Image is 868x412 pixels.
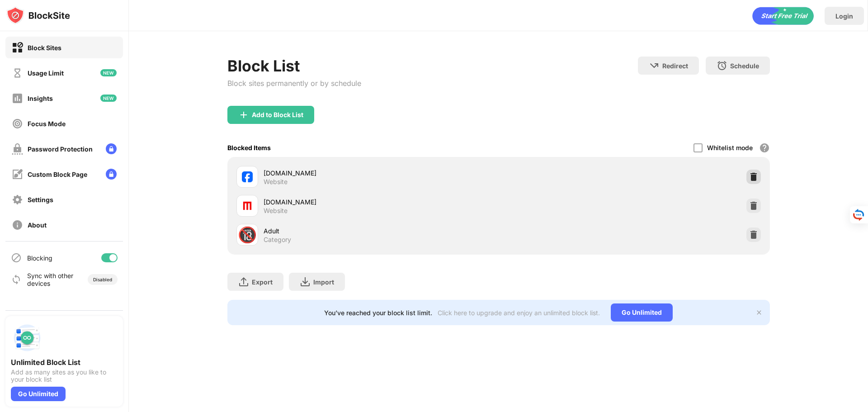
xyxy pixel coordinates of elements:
[242,171,253,182] img: favicons
[835,12,853,20] div: Login
[28,120,66,128] div: Focus Mode
[28,145,93,153] div: Password Protection
[238,226,257,244] div: 🔞
[28,170,87,178] div: Custom Block Page
[28,69,64,77] div: Usage Limit
[264,226,499,236] div: Adult
[324,309,432,317] div: You’ve reached your block list limit.
[28,44,61,52] div: Block Sites
[12,42,23,53] img: block-on.svg
[12,169,23,180] img: customize-block-page-off.svg
[438,309,600,317] div: Click here to upgrade and enjoy an unlimited block list.
[227,144,271,152] div: Blocked Items
[11,322,43,354] img: push-block-list.svg
[662,62,688,70] div: Redirect
[11,274,22,285] img: sync-icon.svg
[12,67,23,79] img: time-usage-off.svg
[264,197,499,207] div: [DOMAIN_NAME]
[252,111,303,118] div: Add to Block List
[100,95,117,102] img: new-icon.svg
[12,93,23,104] img: insights-off.svg
[12,118,23,129] img: focus-off.svg
[28,95,53,102] div: Insights
[227,79,361,88] div: Block sites permanently or by schedule
[252,278,273,286] div: Export
[11,369,118,383] div: Add as many sites as you like to your block list
[752,7,814,25] div: animation
[106,169,117,180] img: lock-menu.svg
[264,236,291,244] div: Category
[313,278,334,286] div: Import
[264,207,288,215] div: Website
[27,272,74,287] div: Sync with other devices
[611,303,673,322] div: Go Unlimited
[707,144,753,152] div: Whitelist mode
[11,358,118,367] div: Unlimited Block List
[242,200,253,211] img: favicons
[28,221,47,229] div: About
[28,196,53,204] div: Settings
[730,62,759,70] div: Schedule
[11,387,66,401] div: Go Unlimited
[755,309,763,316] img: x-button.svg
[12,194,23,205] img: settings-off.svg
[264,168,499,178] div: [DOMAIN_NAME]
[106,143,117,154] img: lock-menu.svg
[6,6,70,24] img: logo-blocksite.svg
[93,277,112,282] div: Disabled
[12,219,23,231] img: about-off.svg
[227,57,361,75] div: Block List
[11,252,22,263] img: blocking-icon.svg
[12,143,23,155] img: password-protection-off.svg
[264,178,288,186] div: Website
[100,69,117,76] img: new-icon.svg
[27,254,52,262] div: Blocking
